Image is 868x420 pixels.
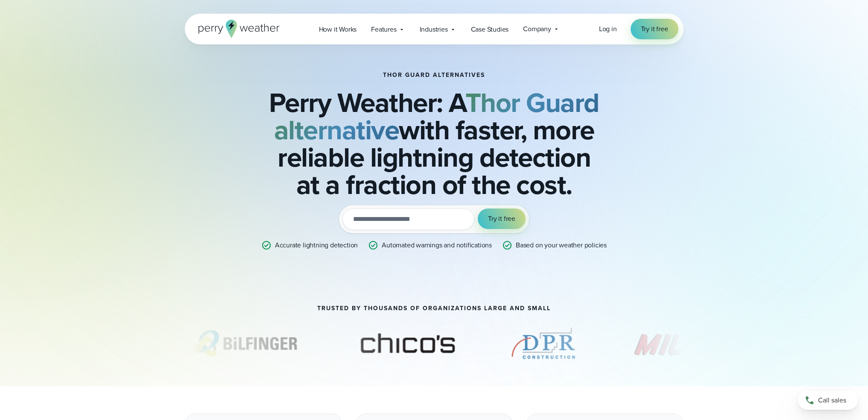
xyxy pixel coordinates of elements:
span: How it Works [319,24,357,35]
img: Bilfinger.svg [185,322,306,365]
div: 2 of 11 [347,322,468,365]
button: Try it free [478,209,526,229]
p: Accurate lightning detection [275,240,358,250]
h2: Trusted by thousands of organizations large and small [317,305,551,312]
a: Log in [599,24,617,34]
a: Call sales [798,391,858,410]
span: Features [371,24,396,35]
a: Case Studies [464,21,516,38]
h1: THOR GUARD ALTERNATIVES [383,72,485,79]
div: 3 of 11 [509,322,578,365]
span: Call sales [818,395,846,405]
span: Company [523,24,551,34]
strong: Thor Guard alternative [274,82,599,150]
img: Milos.svg [619,322,740,365]
a: How it Works [312,21,364,38]
p: Automated warnings and notifications [382,240,492,250]
a: Try it free [631,19,678,39]
span: Try it free [641,24,668,34]
p: Based on your weather policies [516,240,607,250]
span: Industries [420,24,448,35]
h2: Perry Weather: A with faster, more reliable lightning detection at a fraction of the cost. [228,89,641,198]
span: Try it free [488,214,515,224]
img: DPR-Construction.svg [509,322,578,365]
img: Chicos.svg [347,322,468,365]
div: 4 of 11 [619,322,740,365]
span: Log in [599,24,617,34]
div: slideshow [185,322,684,369]
div: 1 of 11 [185,322,306,365]
span: Case Studies [471,24,509,35]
